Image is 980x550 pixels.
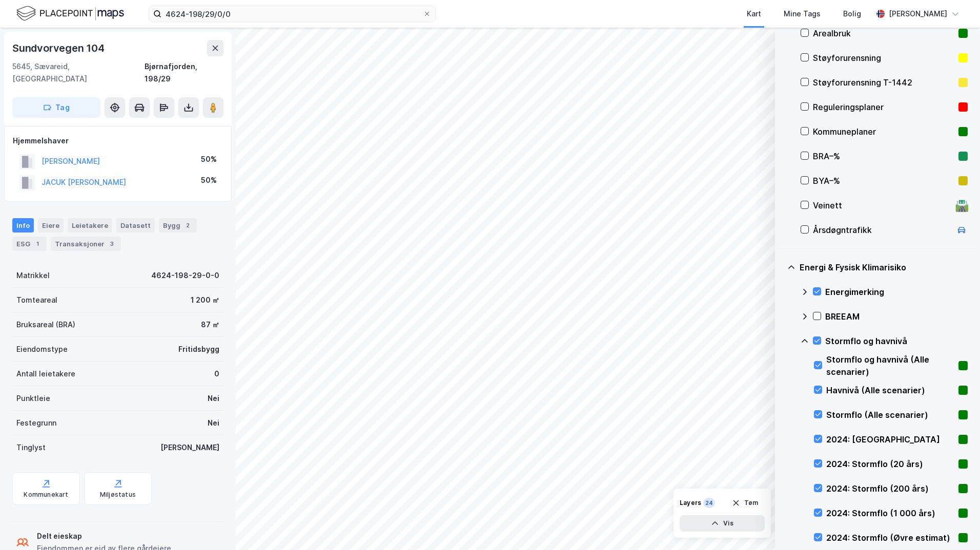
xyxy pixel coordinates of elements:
[208,392,219,405] div: Nei
[826,409,954,421] div: Stormflo (Alle scenarier)
[826,353,954,378] div: Stormflo og havnivå (Alle scenarier)
[145,60,223,85] div: Bjørnafjorden, 198/29
[32,239,43,249] div: 1
[16,441,46,454] div: Tinglyst
[116,218,155,232] div: Datasett
[191,294,219,306] div: 1 200 ㎡
[12,40,107,56] div: Sundvorvegen 104
[12,237,47,251] div: ESG
[889,8,947,20] div: [PERSON_NAME]
[825,310,968,323] div: BREEAM
[214,368,219,380] div: 0
[703,498,715,508] div: 24
[37,530,171,542] div: Delt eieskap
[182,220,193,230] div: 2
[151,269,219,282] div: 4624-198-29-0-0
[16,417,56,429] div: Festegrunn
[16,343,68,355] div: Eiendomstype
[24,491,68,499] div: Kommunekart
[201,319,219,331] div: 87 ㎡
[826,532,954,544] div: 2024: Stormflo (Øvre estimat)
[13,135,223,147] div: Hjemmelshaver
[813,101,954,113] div: Reguleringsplaner
[826,458,954,470] div: 2024: Stormflo (20 års)
[825,286,968,298] div: Energimerking
[680,499,701,507] div: Layers
[826,507,954,519] div: 2024: Stormflo (1 000 års)
[813,199,951,211] div: Veinett
[813,150,954,162] div: BRA–%
[725,495,765,511] button: Tøm
[16,368,75,380] div: Antall leietakere
[208,417,219,429] div: Nei
[784,8,821,20] div: Mine Tags
[38,218,64,232] div: Eiere
[160,441,219,454] div: [PERSON_NAME]
[813,27,954,39] div: Arealbruk
[12,218,34,232] div: Info
[12,97,100,118] button: Tag
[107,239,117,249] div: 3
[16,294,57,306] div: Tomteareal
[159,218,197,232] div: Bygg
[800,261,968,273] div: Energi & Fysisk Klimarisiko
[201,153,217,165] div: 50%
[826,433,954,446] div: 2024: [GEOGRAPHIC_DATA]
[680,515,765,532] button: Vis
[929,501,980,550] iframe: Chat Widget
[16,319,75,331] div: Bruksareal (BRA)
[826,482,954,495] div: 2024: Stormflo (200 års)
[161,6,423,22] input: Søk på adresse, matrikkel, gårdeiere, leietakere eller personer
[12,60,145,85] div: 5645, Sævareid, [GEOGRAPHIC_DATA]
[843,8,861,20] div: Bolig
[826,384,954,396] div: Havnivå (Alle scenarier)
[68,218,112,232] div: Leietakere
[955,199,969,212] div: 🛣️
[100,491,136,499] div: Miljøstatus
[16,269,50,282] div: Matrikkel
[813,224,951,236] div: Årsdøgntrafikk
[813,76,954,89] div: Støyforurensning T-1442
[178,343,219,355] div: Fritidsbygg
[813,175,954,187] div: BYA–%
[16,5,124,23] img: logo.f888ab2527a4732fd821a326f86c7f29.svg
[813,125,954,138] div: Kommuneplaner
[825,335,968,347] div: Stormflo og havnivå
[813,52,954,64] div: Støyforurensning
[16,392,50,405] div: Punktleie
[201,174,217,186] div: 50%
[747,8,761,20] div: Kart
[51,237,121,251] div: Transaksjoner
